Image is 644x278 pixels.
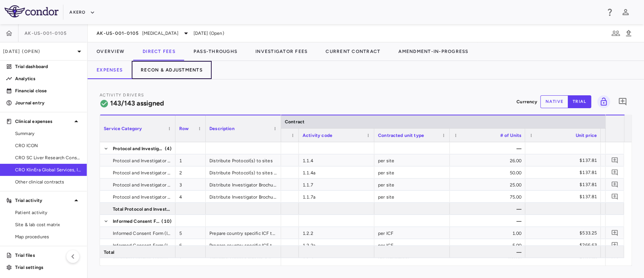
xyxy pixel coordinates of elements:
button: Amendment-In-Progress [389,42,477,61]
div: $137.81 [532,179,597,191]
button: Add comment [610,167,620,177]
svg: Add comment [611,241,618,248]
div: 5.00 [450,239,525,251]
p: Trial files [15,252,81,259]
span: CRO ICON [15,142,81,149]
button: Investigator Fees [246,42,317,61]
div: Prepare country specific ICF template amendment ( includes review and approval) [206,239,281,251]
span: Map procedures [15,233,81,240]
p: Journal entry [15,99,81,106]
span: Protocol and Investigator Brochure [113,191,171,203]
button: Add comment [610,191,620,202]
button: trial [568,95,591,108]
p: Financial close [15,87,81,94]
div: 3 [175,179,206,190]
div: Distribute Protocol(s) to sites [206,154,281,166]
button: Add comment [610,179,620,189]
button: Expenses [88,61,132,79]
button: Add comment [610,240,620,250]
svg: Add comment [611,229,618,236]
div: 26.00 [450,154,525,166]
svg: Add comment [611,157,618,164]
button: Add comment [616,95,629,108]
svg: Add comment [611,169,618,176]
div: 2 [175,166,206,178]
span: Description [209,126,235,131]
span: Service Category [104,126,142,131]
button: Current Contract [317,42,389,61]
svg: Add comment [611,193,618,200]
span: Row [179,126,189,131]
div: 4 [175,191,206,202]
span: (4) [165,143,172,155]
div: 1 [175,154,206,166]
span: Activity code [303,133,332,138]
button: Akero [69,6,95,19]
div: Prepare country specific ICF template ( includes review and approval) [206,227,281,239]
div: 1.2.2 [299,227,374,239]
div: per site [374,191,450,202]
span: You do not have permission to lock or unlock grids [594,95,610,108]
button: native [540,95,568,108]
div: 6 [175,239,206,251]
div: 5 [175,227,206,239]
div: 25.00 [450,179,525,190]
span: Activity Drivers [100,93,144,98]
span: AK-US-001-0105 [97,30,139,36]
div: per ICF [374,239,450,251]
span: Protocol and Investigator Brochure [113,179,171,191]
span: [DATE] (Open) [194,30,224,37]
div: $266.63 [532,239,597,251]
div: per ICF [374,227,450,239]
div: $137.81 [532,166,597,179]
p: Trial dashboard [15,63,81,70]
span: Other clinical contracts [15,179,81,185]
span: Informed Consent Form (ICF) & Recruitment Materials [113,227,171,239]
p: [DATE] (Open) [3,48,75,55]
div: 75.00 [450,191,525,202]
div: — [450,142,525,154]
span: [MEDICAL_DATA] [142,30,178,37]
h6: 143/143 assigned [110,98,164,109]
p: Clinical expenses [15,118,72,125]
p: Trial settings [15,264,81,271]
button: Direct Fees [134,42,184,61]
span: # of Units [500,133,522,138]
div: per site [374,166,450,178]
div: $533.25 [532,227,597,239]
span: AK-US-001-0105 [25,30,67,36]
span: Informed Consent Form (ICF) & Recruitment Materials [113,239,171,252]
div: — [450,203,525,214]
div: Distribute Investigator Brochure to sites - Amendment [206,191,281,202]
div: Distribute Investigator Brochure to sites [206,179,281,190]
p: Trial activity [15,197,72,204]
div: 1.2.2a [299,239,374,251]
span: Protocol and Investigator Brochure [113,167,171,179]
div: 1.1.4 [299,154,374,166]
div: $137.81 [532,191,597,203]
p: Currency [516,98,537,105]
span: Site & lab cost matrix [15,221,81,228]
span: CRO KlinEra Global Services, Inc [15,166,81,173]
button: Add comment [610,155,620,165]
span: CRO SC Liver Research Consortium LLC [15,154,81,161]
div: $137.81 [532,154,597,166]
span: Protocol and Investigator Brochure [113,143,164,155]
button: Pass-Throughs [184,42,246,61]
div: Distribute Protocol(s) to sites - Amendments [206,166,281,178]
div: — [450,215,525,227]
span: Protocol and Investigator Brochure [113,155,171,167]
svg: Add comment [611,181,618,188]
img: logo-full-SnFGN8VE.png [5,5,58,17]
span: Contracted unit type [378,133,424,138]
div: 1.00 [450,227,525,239]
span: (10) [161,215,172,227]
span: Summary [15,130,81,137]
svg: Add comment [618,97,627,106]
button: Overview [88,42,134,61]
span: Total [104,246,114,258]
div: — [450,246,525,258]
p: Analytics [15,75,81,82]
div: per site [374,154,450,166]
span: Contract [285,119,304,124]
